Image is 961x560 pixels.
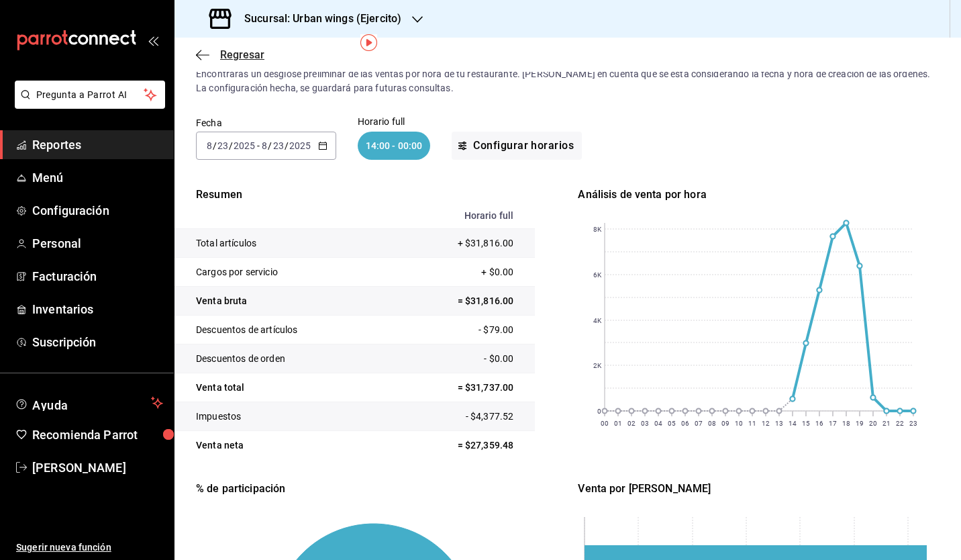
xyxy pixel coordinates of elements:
text: 11 [748,420,756,427]
span: Pregunta a Parrot AI [36,88,144,102]
input: -- [272,140,285,151]
text: 02 [627,420,636,427]
text: 19 [856,420,864,427]
text: 10 [735,420,743,427]
span: / [229,140,233,151]
text: 20 [869,420,877,427]
text: 6K [593,271,602,279]
button: open_drawer_menu [148,35,158,46]
button: Regresar [196,48,264,61]
span: Regresar [220,48,264,61]
text: 22 [896,420,904,427]
text: 2K [593,362,602,369]
span: [PERSON_NAME] [32,459,163,477]
text: 4K [593,317,602,324]
text: 04 [654,420,662,427]
text: 15 [802,420,810,427]
a: Pregunta a Parrot AI [9,97,165,111]
th: Horario full [393,203,535,229]
td: Cargos por servicio [174,258,393,287]
text: 03 [641,420,649,427]
span: Ayuda [32,395,146,411]
span: / [285,140,289,151]
span: Sugerir nueva función [16,541,163,555]
text: 08 [708,420,716,427]
td: Total artículos [174,229,393,258]
span: Inventarios [32,300,163,318]
p: Horario full [358,117,431,126]
input: ---- [289,140,311,151]
text: 17 [829,420,837,427]
td: - $4,377.52 [393,402,535,431]
text: 18 [842,420,850,427]
td: = $31,816.00 [393,287,535,316]
input: ---- [233,140,256,151]
span: Suscripción [32,333,163,351]
span: Facturación [32,267,163,285]
input: -- [217,140,229,151]
td: Venta total [174,373,393,402]
text: 23 [909,420,917,427]
span: Recomienda Parrot [32,426,163,444]
text: 21 [882,420,891,427]
text: 16 [815,420,823,427]
p: Encontrarás un desglose preliminar de las ventas por hora de tu restaurante. [PERSON_NAME] en cue... [196,67,940,95]
label: Fecha [196,118,336,128]
text: 8K [593,226,602,233]
span: Personal [32,234,163,252]
div: Venta por [PERSON_NAME] [578,481,938,497]
td: - $0.00 [393,344,535,373]
text: 06 [681,420,689,427]
text: 13 [775,420,783,427]
text: 00 [601,420,609,427]
input: -- [206,140,213,151]
span: / [213,140,217,151]
div: Análisis de venta por hora [578,187,938,203]
td: Descuentos de artículos [174,316,393,344]
td: = $27,359.48 [393,431,535,460]
text: 14 [789,420,797,427]
text: 09 [721,420,729,427]
p: Resumen [174,187,535,203]
td: Impuestos [174,402,393,431]
div: % de participación [196,481,556,497]
text: 12 [762,420,770,427]
button: Pregunta a Parrot AI [15,81,165,109]
td: = $31,737.00 [393,373,535,402]
td: Venta neta [174,431,393,460]
span: Configuración [32,201,163,220]
td: + $0.00 [393,258,535,287]
text: 05 [668,420,676,427]
button: Configurar horarios [452,132,582,160]
div: 14:00 - 00:00 [358,132,431,160]
span: Menú [32,169,163,187]
h3: Sucursal: Urban wings (Ejercito) [234,11,401,27]
td: - $79.00 [393,316,535,344]
td: Descuentos de orden [174,344,393,373]
span: / [268,140,272,151]
img: Tooltip marker [360,34,377,51]
td: + $31,816.00 [393,229,535,258]
span: - [257,140,260,151]
text: 07 [695,420,703,427]
text: 0 [597,408,601,415]
span: Reportes [32,136,163,154]
input: -- [261,140,268,151]
td: Venta bruta [174,287,393,316]
text: 01 [614,420,622,427]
